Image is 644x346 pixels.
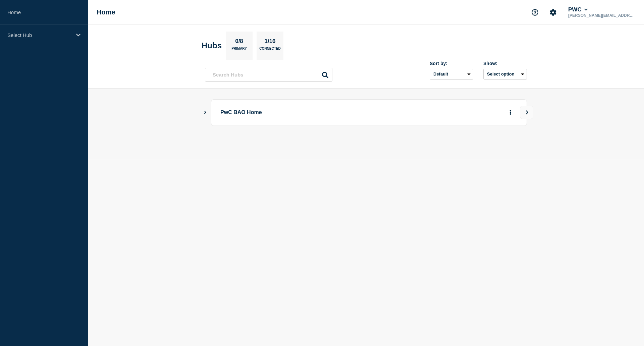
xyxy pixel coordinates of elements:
div: Show: [483,61,527,66]
button: Select option [483,69,527,80]
button: More actions [506,106,515,119]
h2: Hubs [202,41,222,50]
p: Select Hub [7,32,72,38]
button: Show Connected Hubs [204,110,207,115]
p: 0/8 [233,38,246,47]
input: Search Hubs [205,68,332,82]
button: Support [528,5,542,19]
p: PwC BAO Home [220,106,406,119]
button: View [520,106,533,119]
div: Sort by: [430,61,473,66]
button: Account settings [546,5,560,19]
p: Connected [259,47,280,54]
select: Sort by [430,69,473,80]
p: Primary [231,47,247,54]
p: [PERSON_NAME][EMAIL_ADDRESS][PERSON_NAME][DOMAIN_NAME] [567,13,637,18]
button: PWC [567,6,589,13]
p: 1/16 [262,38,278,47]
h1: Home [97,8,115,16]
